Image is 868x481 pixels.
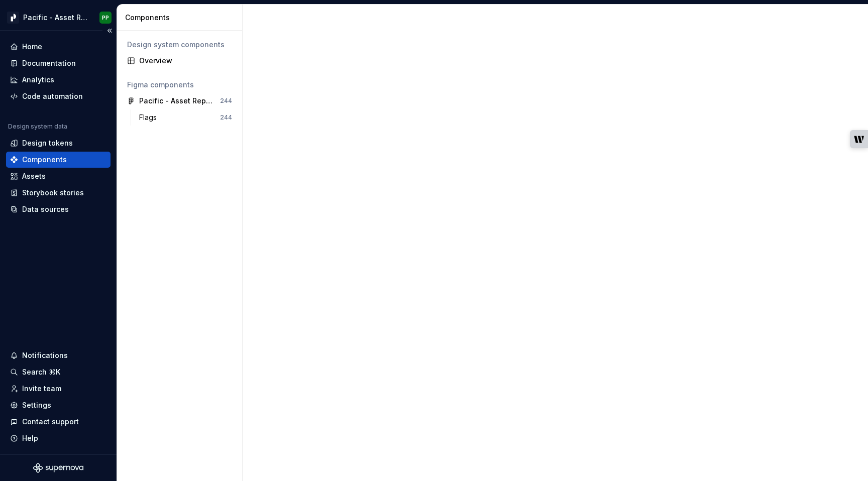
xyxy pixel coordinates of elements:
div: Figma components [127,80,232,90]
a: Assets [6,168,111,184]
div: Search ⌘K [22,367,60,377]
button: Notifications [6,347,111,364]
div: Design system data [8,123,67,131]
a: Data sources [6,201,111,217]
div: Notifications [22,350,68,360]
a: Storybook stories [6,185,111,201]
a: Pacific - Asset Repository (Flags)244 [123,93,236,109]
div: PP [102,14,109,22]
div: Overview [139,56,232,66]
div: Flags [139,112,161,123]
div: Components [22,155,67,165]
a: Settings [6,397,111,413]
div: Components [125,13,238,23]
div: Design system components [127,40,232,50]
div: Pacific - Asset Repository (Flags) [139,96,214,106]
a: Design tokens [6,135,111,151]
img: 8d0dbd7b-a897-4c39-8ca0-62fbda938e11.png [7,12,19,24]
div: Invite team [22,384,61,394]
div: Storybook stories [22,188,84,198]
div: Settings [22,400,51,410]
div: Documentation [22,58,76,68]
div: Pacific - Asset Repository (Flags) [23,13,87,23]
div: Design tokens [22,138,73,148]
a: Overview [123,53,236,69]
div: Contact support [22,417,79,427]
button: Contact support [6,414,111,430]
div: Assets [22,171,46,181]
a: Analytics [6,72,111,88]
a: Invite team [6,381,111,397]
div: Help [22,433,38,443]
button: Pacific - Asset Repository (Flags)PP [2,7,115,28]
div: Data sources [22,204,69,214]
a: Flags244 [135,109,236,126]
button: Help [6,430,111,446]
a: Code automation [6,88,111,104]
button: Search ⌘K [6,364,111,380]
a: Documentation [6,55,111,71]
svg: Supernova Logo [33,463,83,473]
div: 244 [220,97,232,105]
div: Analytics [22,75,54,85]
a: Home [6,39,111,55]
div: Code automation [22,91,83,101]
div: Home [22,42,42,52]
div: 244 [220,113,232,122]
a: Components [6,152,111,168]
button: Collapse sidebar [102,24,117,38]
